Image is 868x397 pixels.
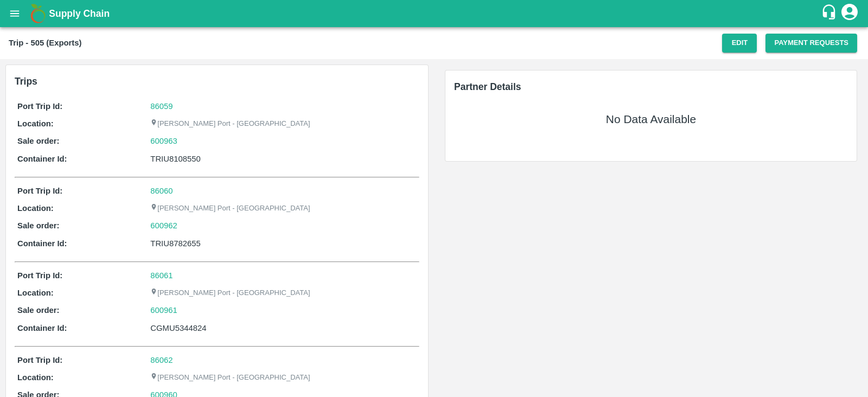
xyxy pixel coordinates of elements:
b: Container Id: [17,239,67,248]
p: [PERSON_NAME] Port - [GEOGRAPHIC_DATA] [150,119,310,129]
b: Container Id: [17,324,67,332]
div: account of current user [840,2,859,25]
img: logo [27,3,49,24]
b: Trip - 505 (Exports) [9,39,81,47]
a: 86059 [150,102,173,111]
p: [PERSON_NAME] Port - [GEOGRAPHIC_DATA] [150,203,310,214]
a: 86062 [150,356,173,364]
b: Sale order: [17,137,60,145]
a: 600962 [150,220,177,232]
h5: No Data Available [606,112,696,127]
a: 600961 [150,304,177,316]
b: Supply Chain [49,8,110,19]
b: Port Trip Id: [17,102,62,111]
div: TRIU8782655 [150,238,417,249]
div: customer-support [821,4,840,23]
b: Location: [17,204,54,213]
a: Supply Chain [49,6,821,21]
div: CGMU5344824 [150,322,417,334]
p: [PERSON_NAME] Port - [GEOGRAPHIC_DATA] [150,288,310,298]
p: [PERSON_NAME] Port - [GEOGRAPHIC_DATA] [150,373,310,383]
button: open drawer [2,1,27,26]
b: Location: [17,289,54,297]
div: TRIU8108550 [150,153,417,165]
b: Sale order: [17,221,60,230]
b: Container Id: [17,155,67,163]
button: Edit [722,34,757,53]
b: Sale order: [17,306,60,315]
span: Partner Details [454,81,521,92]
b: Location: [17,119,54,128]
a: 86060 [150,187,173,195]
a: 86061 [150,271,173,280]
b: Location: [17,373,54,382]
b: Trips [15,76,37,87]
b: Port Trip Id: [17,187,62,195]
b: Port Trip Id: [17,271,62,280]
button: Payment Requests [765,34,857,53]
b: Port Trip Id: [17,356,62,364]
a: 600963 [150,135,177,147]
